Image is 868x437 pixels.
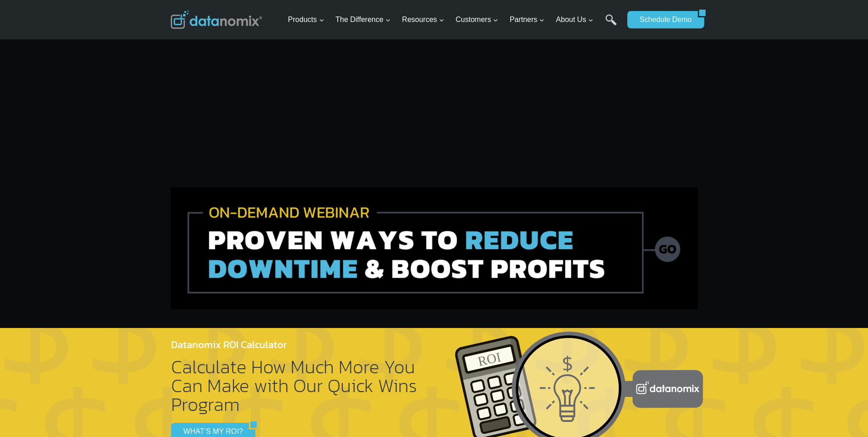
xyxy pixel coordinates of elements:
[456,14,498,26] span: Customers
[206,38,247,46] span: Phone number
[627,11,698,28] a: Schedule Demo
[206,113,241,121] span: State/Region
[206,0,235,9] span: Last Name
[284,5,623,35] nav: Primary Navigation
[124,204,154,211] a: Privacy Policy
[510,14,545,26] span: Partners
[171,357,420,414] h2: Calculate How Much More You Can Make with Our Quick Wins Program
[102,204,116,211] a: Terms
[402,14,444,26] span: Resources
[171,11,262,29] img: Datanomix
[605,14,617,35] a: Search
[171,187,698,309] img: Proven ways to reduce downtime
[335,14,391,26] span: The Difference
[556,14,593,26] span: About Us
[288,14,324,26] span: Products
[171,337,420,352] h4: Datanomix ROI Calculator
